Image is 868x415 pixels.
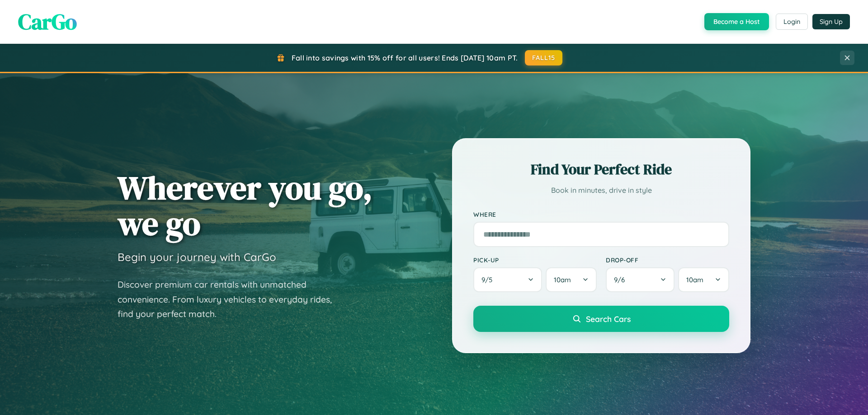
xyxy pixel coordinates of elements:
[525,50,563,65] button: FALL15
[704,13,769,30] button: Become a Host
[473,159,729,179] h2: Find Your Perfect Ride
[686,275,703,284] span: 10am
[606,256,729,264] label: Drop-off
[546,267,597,292] button: 10am
[292,53,518,62] span: Fall into savings with 15% off for all users! Ends [DATE] 10am PT.
[473,306,729,332] button: Search Cars
[473,267,542,292] button: 9/5
[473,256,597,264] label: Pick-up
[118,277,344,322] p: Discover premium car rentals with unmatched convenience. From luxury vehicles to everyday rides, ...
[473,210,729,218] label: Where
[473,184,729,197] p: Book in minutes, drive in style
[586,314,631,324] span: Search Cars
[776,14,808,30] button: Login
[118,170,373,241] h1: Wherever you go, we go
[481,275,497,284] span: 9 / 5
[678,267,729,292] button: 10am
[18,7,77,37] span: CarGo
[606,267,675,292] button: 9/6
[118,250,276,264] h3: Begin your journey with CarGo
[614,275,629,284] span: 9 / 6
[812,14,850,29] button: Sign Up
[554,275,571,284] span: 10am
